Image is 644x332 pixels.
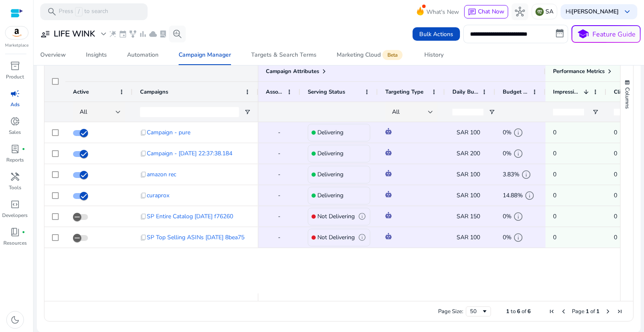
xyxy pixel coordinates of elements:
span: info [521,170,531,180]
span: 1 [506,308,509,315]
span: All [392,108,400,116]
span: of [522,308,526,315]
div: Next Page [605,308,611,315]
span: info [358,233,366,241]
span: content_copy [140,192,147,199]
span: book_4 [10,227,20,237]
span: Page [572,308,584,315]
p: Sales [9,128,21,136]
span: wand_stars [109,30,117,38]
span: 3.83% [503,166,519,183]
h3: LIFE WINK [54,29,95,39]
button: schoolFeature Guide [571,25,641,43]
span: info [513,128,523,138]
b: [PERSON_NAME] [571,8,619,16]
span: 0% [503,229,512,246]
span: Campaign - [DATE] 22:37:38.184 [147,145,232,162]
span: content_copy [140,129,147,136]
span: event [119,30,127,38]
span: campaign [10,89,20,99]
p: Reports [6,156,24,164]
span: Associated Rules [266,88,283,96]
span: 1 [596,308,600,315]
div: - [266,208,293,225]
span: Chat Now [478,8,504,16]
span: info [513,149,523,159]
span: search [47,7,57,17]
span: 6 [517,308,520,315]
div: Automation [127,52,158,58]
span: content_copy [140,171,147,178]
button: Open Filter Menu [488,109,495,115]
span: 0% [503,124,512,141]
div: Marketing Cloud [337,52,404,58]
mat-icon: edit [486,147,496,160]
p: 0 [553,145,599,162]
p: 0 [553,124,599,141]
p: 0 [553,187,599,204]
p: Developers [2,212,28,219]
span: Beta [382,50,402,60]
span: / [75,7,83,16]
span: curaprox [147,187,169,204]
mat-icon: edit [486,210,496,223]
mat-icon: edit [486,126,496,139]
button: Open Filter Menu [244,109,251,115]
div: Overview [40,52,66,58]
span: expand_more [99,29,109,39]
div: Page Size: [438,308,463,315]
span: SAR 100 [457,128,480,136]
p: 0 [553,229,599,246]
div: Campaign Manager [179,52,231,58]
span: fiber_manual_record [22,230,25,234]
p: Delivering [317,166,343,183]
span: SP Top Selling ASINs [DATE] 8bea75 [147,229,244,246]
span: What's New [426,5,459,19]
div: - [266,145,293,162]
span: amazon rec [147,166,176,183]
button: chatChat Now [464,5,508,18]
mat-icon: edit [486,231,496,244]
span: SAR 100 [457,170,480,178]
div: - [266,229,293,246]
span: Clicks [614,88,628,96]
span: chat [468,8,476,16]
span: donut_small [10,116,20,126]
span: content_copy [140,150,147,157]
p: Delivering [317,145,343,162]
p: Not Delivering [317,229,355,246]
span: Active [73,88,89,96]
span: Budget Used [503,88,529,96]
div: Previous Page [560,308,567,315]
p: Feature Guide [592,29,636,39]
div: - [266,124,293,141]
span: 6 [527,308,531,315]
span: Campaign - pure [147,124,190,141]
span: SP Entire Catalog [DATE] f76260 [147,208,233,225]
span: keyboard_arrow_down [622,7,632,17]
span: SAR 200 [457,149,480,157]
img: sa.svg [535,8,544,16]
img: amazon.svg [5,26,28,39]
div: Insights [86,52,107,58]
span: to [511,308,516,315]
span: user_attributes [40,29,50,39]
button: search_insights [169,26,186,42]
p: 0 [553,208,599,225]
span: content_copy [140,234,147,241]
span: SAR 100 [457,233,480,241]
span: lab_profile [10,144,20,154]
input: Campaigns Filter Input [140,107,239,117]
div: History [424,52,444,58]
span: bar_chart [139,30,147,38]
span: code_blocks [10,199,20,209]
mat-icon: edit [486,189,496,202]
span: search_insights [172,29,182,39]
span: Performance Metrics [553,68,605,75]
span: 1 [586,308,589,315]
span: Campaign Attributes [266,68,319,75]
span: inventory_2 [10,61,20,71]
span: handyman [10,172,20,182]
p: Tools [9,184,21,191]
div: 50 [470,308,481,315]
